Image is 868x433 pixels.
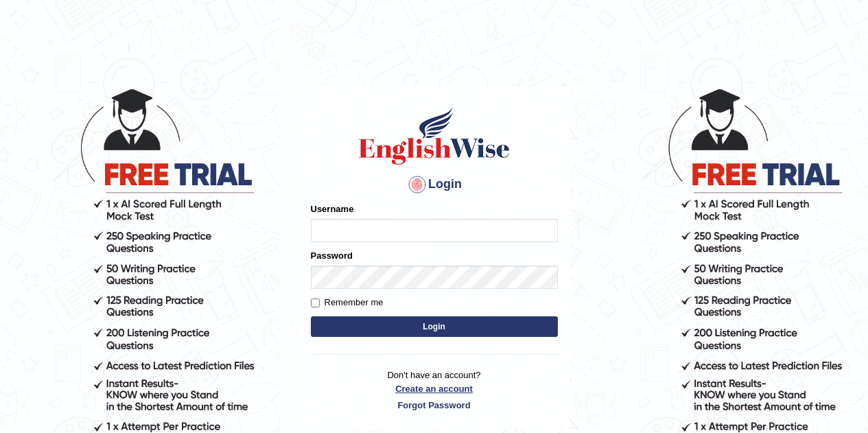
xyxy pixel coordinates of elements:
[311,399,558,412] a: Forgot Password
[356,105,513,167] img: Logo of English Wise sign in for intelligent practice with AI
[311,202,354,215] label: Username
[311,382,558,395] a: Create an account
[311,174,558,196] h4: Login
[311,299,320,307] input: Remember me
[311,316,558,337] button: Login
[311,296,384,309] label: Remember me
[311,249,353,262] label: Password
[311,368,558,411] p: Don't have an account?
